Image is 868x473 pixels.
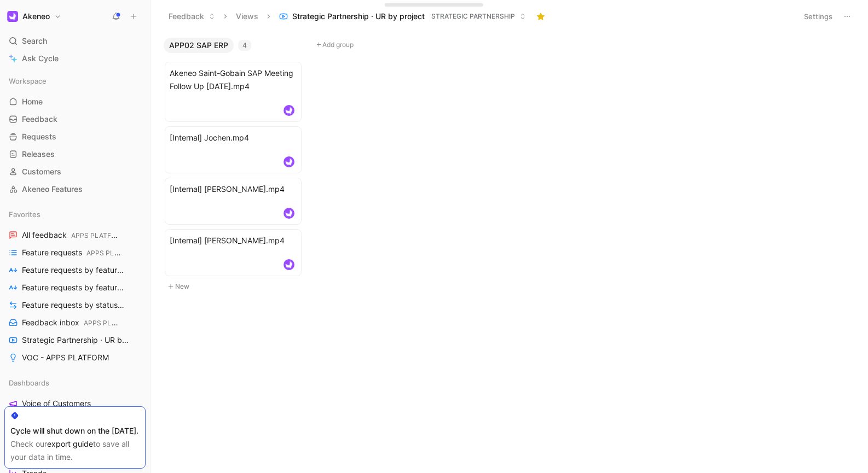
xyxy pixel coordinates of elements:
span: [Internal] Jochen.mp4 [170,131,297,144]
span: All feedback [22,230,119,241]
div: Workspace [4,73,146,89]
a: Feature requestsAPPS PLATFORM [4,244,146,261]
a: [Internal] [PERSON_NAME].mp4logo [165,178,302,225]
button: Add group [313,38,460,51]
button: Strategic Partnership · UR by projectSTRATEGIC PARTNERSHIP [274,8,531,25]
div: APP02 SAP ERP4New [159,33,313,299]
a: export guide [47,439,93,448]
button: AkeneoAkeneo [4,9,64,24]
button: New [164,280,308,293]
a: Feature requests by feature [4,262,146,278]
div: 4 [238,40,251,51]
div: Dashboards [4,375,146,391]
span: APPS PLATFORM [86,249,142,257]
span: Voice of Customers [22,398,91,409]
a: Strategic Partnership · UR by project [4,332,146,348]
span: STRATEGIC PARTNERSHIP [431,11,515,22]
a: [Internal] Jochen.mp4logo [165,126,302,173]
span: Strategic Partnership · UR by project [22,335,130,346]
div: Check our to save all your data in time. [10,437,140,464]
h1: Akeneo [22,11,50,21]
button: APP02 SAP ERP [164,38,234,53]
a: Voice of Customers [4,395,146,412]
span: APPS PLATFORM [71,231,126,240]
span: Feature requests by status [22,300,125,311]
span: Strategic Partnership · UR by project [292,11,425,22]
a: Customers [4,163,146,180]
a: Home [4,94,146,110]
div: Cycle will shut down on the [DATE]. [10,424,140,437]
a: Releases [4,146,146,162]
span: Workspace [9,75,47,86]
button: Feedback [164,8,220,25]
span: Dashboards [9,377,49,388]
img: logo [283,105,294,116]
img: logo [283,208,294,219]
span: Feature requests by feature [22,282,125,294]
span: APP02 SAP ERP [169,40,228,51]
span: Customers [22,166,61,177]
img: logo [283,156,294,167]
span: Feature requests by feature [22,265,125,276]
a: Akeneo Features [4,181,146,197]
a: Requests [4,129,146,145]
span: [Internal] [PERSON_NAME].mp4 [170,234,297,247]
a: [Internal] [PERSON_NAME].mp4logo [165,229,302,276]
div: Search [4,33,146,49]
a: Feedback inboxAPPS PLATFORM [4,314,146,331]
a: Feature requests by statusAPPS PLATFORM [4,297,146,313]
img: logo [283,259,294,270]
span: Akeneo Features [22,184,83,195]
span: VOC - APPS PLATFORM [22,352,109,363]
span: Home [22,96,43,107]
button: Views [231,8,263,25]
span: Akeneo Saint-Gobain SAP Meeting Follow Up [DATE].mp4 [170,67,297,93]
a: Feature requests by feature [4,279,146,296]
a: All feedbackAPPS PLATFORM [4,227,146,243]
span: Feedback [22,114,57,125]
a: VOC - APPS PLATFORM [4,349,146,366]
a: Feedback [4,111,146,127]
span: Feedback inbox [22,317,121,329]
div: Favorites [4,206,146,223]
span: Releases [22,149,55,160]
span: Requests [22,131,56,142]
span: Favorites [9,209,40,220]
span: Ask Cycle [22,52,59,65]
a: Ask Cycle [4,50,146,67]
button: Settings [799,9,837,24]
span: Search [22,34,47,48]
a: Akeneo Saint-Gobain SAP Meeting Follow Up [DATE].mp4logo [165,62,302,122]
span: [Internal] [PERSON_NAME].mp4 [170,183,297,196]
span: APPS PLATFORM [84,319,139,327]
span: Feature requests [22,247,121,259]
img: Akeneo [7,11,18,22]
